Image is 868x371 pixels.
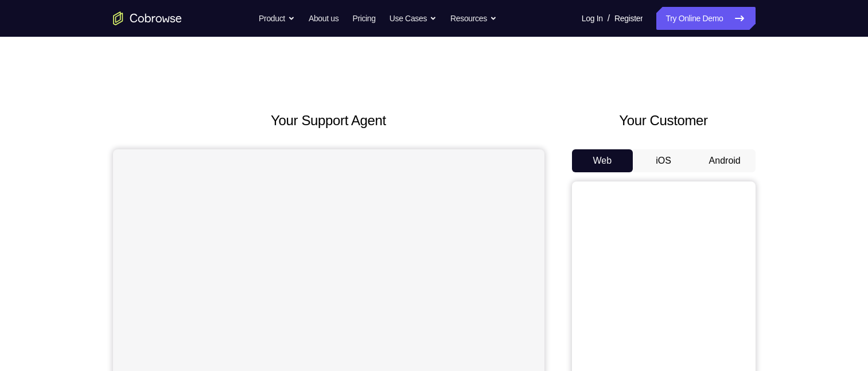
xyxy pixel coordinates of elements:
button: Android [694,149,756,172]
a: Go to the home page [113,11,182,25]
a: Register [614,7,643,30]
a: Pricing [352,7,375,30]
a: Try Online Demo [656,7,755,30]
button: iOS [633,149,694,172]
h2: Your Support Agent [113,110,544,131]
a: Log In [582,7,603,30]
button: Use Cases [390,7,437,30]
button: Web [572,149,633,172]
a: About us [309,7,338,30]
button: Resources [450,7,497,30]
span: / [608,11,610,25]
button: Product [259,7,295,30]
h2: Your Customer [572,110,756,131]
